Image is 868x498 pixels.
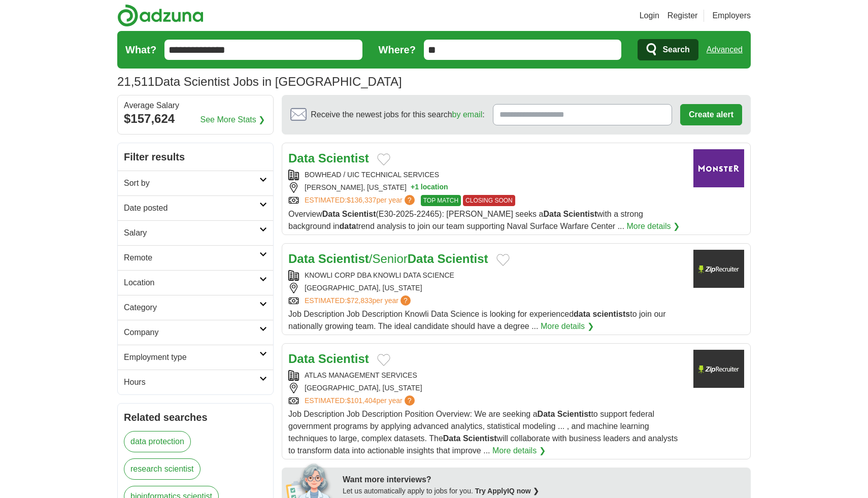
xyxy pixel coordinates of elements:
a: Company [118,320,273,345]
a: data protection [124,431,191,452]
a: Login [640,10,659,22]
a: Employment type [118,345,273,370]
img: Company logo [693,149,744,187]
span: Job Description Job Description Knowli Data Science is looking for experienced to join our nation... [288,310,666,330]
span: + [411,182,415,193]
div: BOWHEAD / UIC TECHNICAL SERVICES [288,170,685,180]
h2: Filter results [118,143,273,171]
span: Receive the newest jobs for this search : [311,109,484,121]
button: +1 location [411,182,448,193]
div: [GEOGRAPHIC_DATA], [US_STATE] [288,383,685,393]
span: Job Description Job Description Position Overview: We are seeking a to support federal government... [288,410,678,455]
div: ATLAS MANAGEMENT SERVICES [288,370,685,381]
strong: Data [322,210,340,218]
span: Overview (E30-2025-22465): [PERSON_NAME] seeks a with a strong background in trend analysis to jo... [288,210,643,230]
div: [PERSON_NAME], [US_STATE] [288,182,685,193]
button: Add to favorite jobs [377,153,390,165]
img: Company logo [693,350,744,388]
strong: Scientist [463,434,497,443]
span: CLOSING SOON [463,195,515,206]
a: Employers [712,10,751,22]
img: Adzuna logo [117,4,204,27]
label: Where? [379,42,416,57]
a: research scientist [124,458,201,480]
h2: Employment type [124,351,259,363]
a: Date posted [118,195,273,220]
span: 21,511 [117,73,154,91]
strong: Scientist [342,210,376,218]
a: Category [118,295,273,320]
h2: Category [124,302,259,314]
span: $136,337 [347,196,376,204]
div: $157,624 [124,110,267,128]
label: What? [125,42,156,57]
h2: Date posted [124,202,259,214]
strong: Data [538,410,555,418]
img: Company logo [693,250,744,288]
a: Hours [118,370,273,394]
div: Average Salary [124,102,267,110]
span: Search [662,40,689,60]
strong: Scientist [318,151,369,165]
div: Want more interviews? [343,474,745,486]
strong: Data [288,151,315,165]
a: More details ❯ [626,220,680,233]
h2: Sort by [124,177,259,189]
a: Data Scientist/SeniorData Scientist [288,252,488,265]
a: More details ❯ [541,320,594,333]
span: TOP MATCH [421,195,461,206]
a: Sort by [118,171,273,195]
a: by email [452,110,483,119]
strong: Scientist [563,210,597,218]
button: Search [638,39,698,60]
a: Location [118,270,273,295]
h2: Remote [124,252,259,264]
a: Salary [118,220,273,245]
strong: Data [288,252,315,265]
div: KNOWLI CORP DBA KNOWLI DATA SCIENCE [288,270,685,281]
strong: Data [543,210,561,218]
h1: Data Scientist Jobs in [GEOGRAPHIC_DATA] [117,75,402,88]
a: Try ApplyIQ now ❯ [475,487,539,495]
h2: Salary [124,227,259,239]
button: Add to favorite jobs [496,254,510,266]
strong: Scientist [318,352,369,366]
h2: Company [124,326,259,339]
span: $72,833 [347,296,373,305]
strong: Data [443,434,461,443]
button: Add to favorite jobs [377,354,390,366]
span: ? [405,395,415,406]
strong: data [574,310,590,318]
h2: Location [124,277,259,289]
a: Register [667,10,698,22]
span: ? [400,295,411,306]
a: Remote [118,245,273,270]
a: ESTIMATED:$101,404per year? [305,395,417,406]
button: Create alert [680,104,742,125]
strong: data [340,222,356,230]
div: Let us automatically apply to jobs for you. [343,486,745,496]
h2: Hours [124,376,259,388]
a: See More Stats ❯ [201,114,265,126]
strong: Scientist [557,410,591,418]
a: Advanced [707,40,743,60]
a: ESTIMATED:$136,337per year? [305,195,417,206]
strong: Data [408,252,434,265]
strong: Scientist [318,252,369,265]
a: Data Scientist [288,151,369,165]
a: More details ❯ [492,445,546,457]
div: [GEOGRAPHIC_DATA], [US_STATE] [288,283,685,293]
h2: Related searches [124,410,267,425]
a: ESTIMATED:$72,833per year? [305,295,413,306]
span: $101,404 [347,396,376,405]
span: ? [405,195,415,205]
strong: Scientist [437,252,488,265]
strong: scientists [592,310,630,318]
a: Data Scientist [288,352,369,366]
strong: Data [288,352,315,366]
